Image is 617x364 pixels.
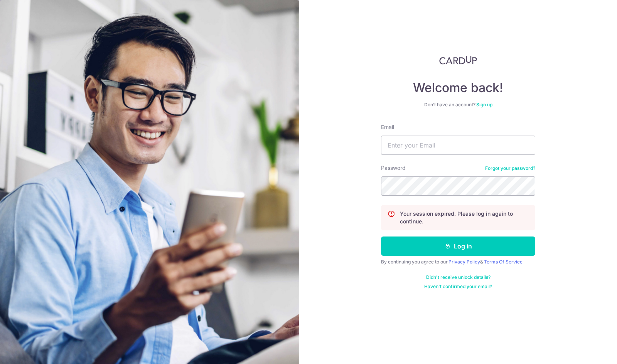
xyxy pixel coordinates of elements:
a: Haven't confirmed your email? [424,283,492,290]
h4: Welcome back! [381,80,535,96]
div: Don’t have an account? [381,102,535,108]
button: Log in [381,237,535,256]
input: Enter your Email [381,136,535,155]
label: Email [381,123,394,131]
a: Forgot your password? [485,165,535,171]
label: Password [381,164,406,172]
p: Your session expired. Please log in again to continue. [400,210,529,225]
div: By continuing you agree to our & [381,259,535,265]
a: Didn't receive unlock details? [426,274,491,280]
img: CardUp Logo [439,55,477,65]
a: Sign up [476,102,492,107]
a: Privacy Policy [448,259,480,265]
a: Terms Of Service [484,259,523,265]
